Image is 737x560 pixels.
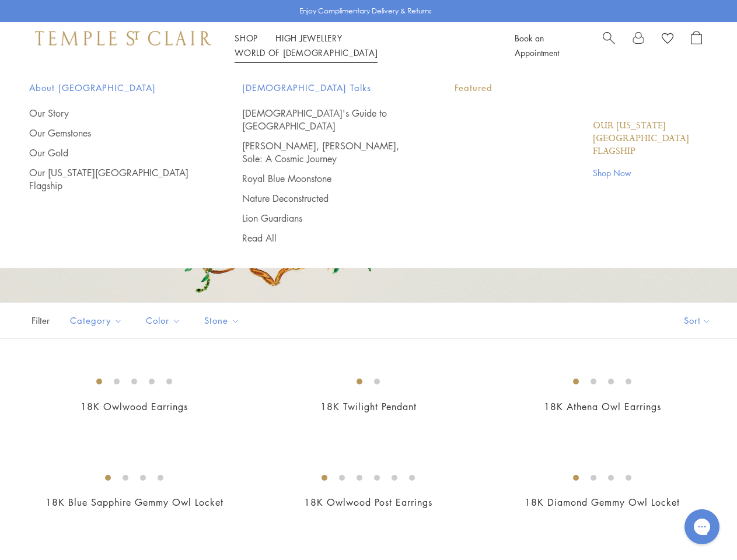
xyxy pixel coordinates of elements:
[320,400,417,413] a: 18K Twilight Pendant
[593,166,708,179] a: Shop Now
[46,496,223,509] a: 18K Blue Sapphire Gemmy Owl Locket
[35,31,211,45] img: Temple St. Clair
[81,400,188,413] a: 18K Owlwood Earrings
[658,303,737,338] button: Show sort by
[140,313,190,328] span: Color
[29,127,195,139] a: Our Gemstones
[29,146,195,159] a: Our Gold
[29,80,195,95] span: About [GEOGRAPHIC_DATA]
[242,139,408,165] a: [PERSON_NAME], [PERSON_NAME], Sole: A Cosmic Journey
[29,166,195,192] a: Our [US_STATE][GEOGRAPHIC_DATA] Flagship
[679,505,725,548] iframe: Gorgias live chat messenger
[299,5,432,17] p: Enjoy Complimentary Delivery & Returns
[235,31,488,60] nav: Main navigation
[61,307,131,334] button: Category
[29,107,195,120] a: Our Story
[64,313,131,328] span: Category
[242,80,408,95] span: [DEMOGRAPHIC_DATA] Talks
[242,172,408,185] a: Royal Blue Moonstone
[198,313,249,328] span: Stone
[304,496,432,509] a: 18K Owlwood Post Earrings
[662,31,673,48] a: View Wishlist
[235,32,258,44] a: ShopShop
[137,307,190,334] button: Color
[242,212,408,225] a: Lion Guardians
[242,232,408,244] a: Read All
[525,496,680,509] a: 18K Diamond Gemmy Owl Locket
[235,47,378,58] a: World of [DEMOGRAPHIC_DATA]World of [DEMOGRAPHIC_DATA]
[455,80,708,95] p: Featured
[515,32,559,58] a: Book an Appointment
[195,307,249,334] button: Stone
[544,400,661,413] a: 18K Athena Owl Earrings
[275,32,343,44] a: High JewelleryHigh Jewellery
[603,31,615,60] a: Search
[691,31,702,60] a: Open Shopping Bag
[593,120,708,158] a: Our [US_STATE][GEOGRAPHIC_DATA] Flagship
[242,107,408,132] a: [DEMOGRAPHIC_DATA]'s Guide to [GEOGRAPHIC_DATA]
[242,192,408,205] a: Nature Deconstructed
